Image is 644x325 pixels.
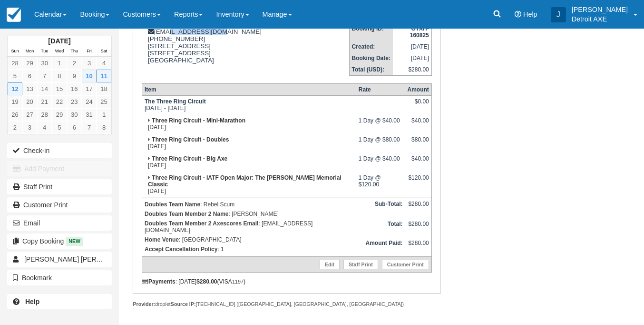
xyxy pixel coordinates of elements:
th: Item [142,84,356,96]
strong: The Three Ring Circuit [145,98,206,105]
th: Sat [97,46,111,57]
a: 29 [52,108,67,121]
a: 11 [97,70,111,82]
div: [EMAIL_ADDRESS][DOMAIN_NAME] [PHONE_NUMBER] [STREET_ADDRESS] [STREET_ADDRESS] [GEOGRAPHIC_DATA] [142,21,349,76]
a: 5 [52,121,67,134]
div: $40.00 [407,117,429,132]
th: Wed [52,46,67,57]
th: Booking ID: [349,22,393,41]
a: 21 [37,95,52,108]
button: Copy Booking New [7,234,112,249]
td: 1 Day @ $40.00 [356,153,405,172]
strong: Three Ring Circuit - Mini-Marathon [152,117,245,124]
th: Mon [22,46,37,57]
a: 28 [8,57,22,70]
td: [DATE] [142,134,356,153]
a: Staff Print [7,179,112,194]
div: : [DATE] (VISA ) [142,278,432,285]
a: Customer Print [382,260,429,269]
td: 1 Day @ $80.00 [356,134,405,153]
strong: Source IP: [171,301,196,307]
strong: Doubles Team Name [145,201,200,208]
a: 28 [37,108,52,121]
a: 16 [67,82,82,95]
i: Help [515,11,521,18]
p: : Rebel Scum [145,200,353,209]
a: 14 [37,82,52,95]
td: $280.00 [393,64,431,76]
a: 3 [82,57,97,70]
td: [DATE] [142,172,356,197]
p: Detroit AXE [572,14,628,24]
th: Sub-Total: [356,198,405,218]
a: 31 [82,108,97,121]
a: Edit [320,260,340,269]
a: 30 [37,57,52,70]
th: Fri [82,46,97,57]
a: 27 [22,108,37,121]
strong: Doubles Team Member 2 Axescores Email [145,220,258,227]
th: Sun [8,46,22,57]
div: $40.00 [407,155,429,170]
th: Amount Paid: [356,237,405,257]
td: [DATE] [142,153,356,172]
a: 3 [22,121,37,134]
button: Check-in [7,143,112,158]
a: 22 [52,95,67,108]
p: : 1 [145,244,353,254]
a: 1 [97,108,111,121]
strong: GTXH-160825 [410,25,429,39]
strong: Doubles Team Member 2 Name [145,211,229,217]
div: droplet [TECHNICAL_ID] ([GEOGRAPHIC_DATA], [GEOGRAPHIC_DATA], [GEOGRAPHIC_DATA]) [133,301,440,308]
div: $120.00 [407,174,429,189]
a: Help [7,294,112,309]
span: Help [523,10,537,18]
a: 24 [82,95,97,108]
small: 1197 [232,279,244,284]
b: Help [25,298,39,305]
strong: Accept Cancellation Policy [145,246,217,253]
strong: Three Ring Circuit - Big Axe [152,155,227,162]
div: $0.00 [407,98,429,112]
td: $280.00 [405,218,431,237]
strong: Provider: [133,301,155,307]
p: : [GEOGRAPHIC_DATA] [145,235,353,244]
th: Total: [356,218,405,237]
a: 1 [52,57,67,70]
a: 7 [37,70,52,82]
a: Customer Print [7,197,112,213]
a: 5 [8,70,22,82]
p: : [EMAIL_ADDRESS][DOMAIN_NAME] [145,219,353,235]
a: 7 [82,121,97,134]
a: 12 [8,82,22,95]
a: 23 [67,95,82,108]
strong: [DATE] [48,37,70,45]
td: 1 Day @ $40.00 [356,115,405,134]
span: [PERSON_NAME] [PERSON_NAME] [24,255,136,263]
td: 1 Day @ $120.00 [356,172,405,197]
a: 18 [97,82,111,95]
th: Tue [37,46,52,57]
a: 25 [97,95,111,108]
a: 30 [67,108,82,121]
a: 6 [67,121,82,134]
a: 8 [52,70,67,82]
a: 4 [97,57,111,70]
a: 26 [8,108,22,121]
td: [DATE] [142,115,356,134]
strong: $280.00 [196,278,217,285]
p: [PERSON_NAME] [572,5,628,14]
a: 6 [22,70,37,82]
div: J [551,7,566,22]
th: Created: [349,41,393,52]
strong: Three Ring Circuit - Doubles [152,136,229,143]
button: Add Payment [7,161,112,176]
a: 9 [67,70,82,82]
strong: Three Ring Circuit - IATF Open Major: The [PERSON_NAME] Memorial Classic [148,174,342,188]
a: 4 [37,121,52,134]
td: $280.00 [405,198,431,218]
th: Thu [67,46,82,57]
a: Staff Print [343,260,378,269]
th: Amount [405,84,431,96]
button: Email [7,215,112,231]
